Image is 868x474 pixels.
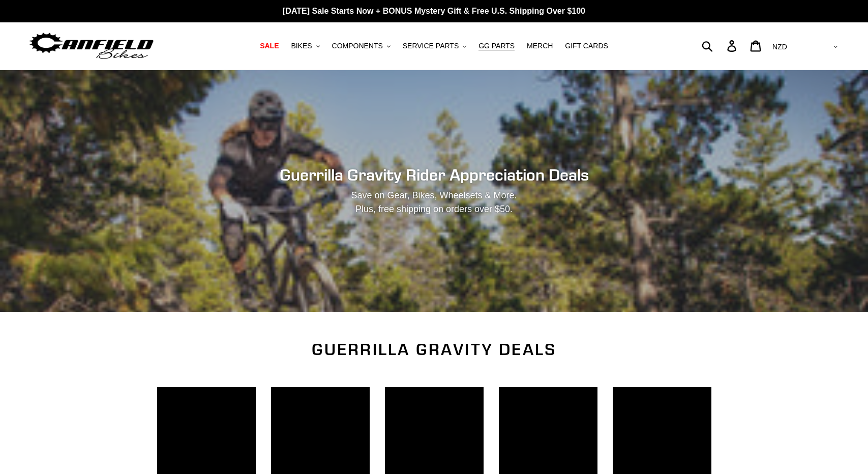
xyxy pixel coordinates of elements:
[527,42,553,50] span: MERCH
[28,30,155,62] img: Canfield Bikes
[707,35,733,57] input: Search
[478,42,515,50] span: GG PARTS
[260,42,279,50] span: SALE
[565,42,608,50] span: GIFT CARDS
[403,42,459,50] span: SERVICE PARTS
[255,39,284,53] a: SALE
[226,189,642,216] p: Save on Gear, Bikes, Wheelsets & More. Plus, free shipping on orders over $50.
[327,39,396,53] button: COMPONENTS
[332,42,383,50] span: COMPONENTS
[157,165,711,185] h2: Guerrilla Gravity Rider Appreciation Deals
[398,39,471,53] button: SERVICE PARTS
[560,39,613,53] a: GIFT CARDS
[291,42,312,50] span: BIKES
[522,39,558,53] a: MERCH
[286,39,324,53] button: BIKES
[473,39,520,53] a: GG PARTS
[157,340,711,359] h2: Guerrilla Gravity Deals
